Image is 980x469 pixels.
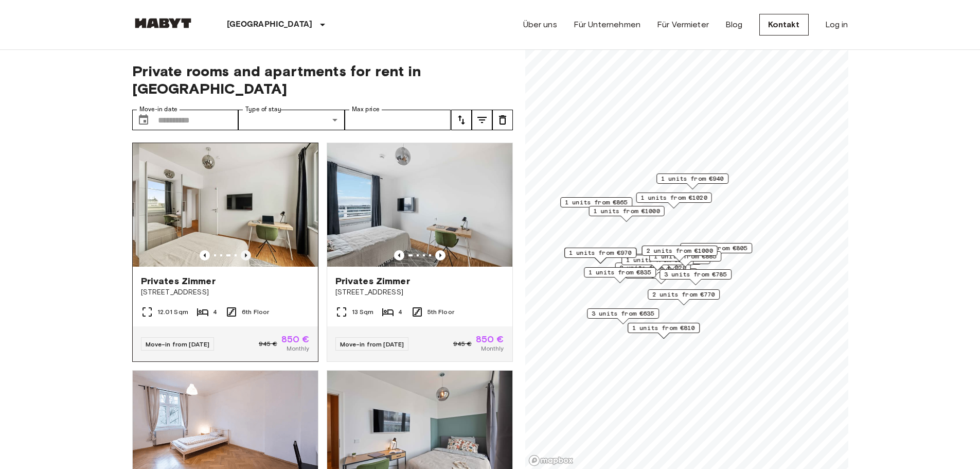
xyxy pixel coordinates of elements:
[132,62,513,97] span: Private rooms and apartments for rent in [GEOGRAPHIC_DATA]
[565,198,628,207] span: 1 units from €865
[564,248,636,264] div: Map marker
[661,174,724,183] span: 1 units from €940
[227,19,313,31] p: [GEOGRAPHIC_DATA]
[327,143,513,362] a: Marketing picture of unit DE-02-022-004-04HFPrevious imagePrevious imagePrivates Zimmer[STREET_AD...
[398,307,402,317] span: 4
[453,339,472,349] span: 945 €
[628,323,700,339] div: Map marker
[642,246,717,262] div: Map marker
[213,307,217,317] span: 4
[435,250,446,260] button: Previous image
[451,110,472,130] button: tune
[476,335,504,344] span: 850 €
[492,110,513,130] button: tune
[639,254,705,264] span: 1 units from €1010
[664,270,727,279] span: 3 units from €785
[287,344,309,353] span: Monthly
[584,267,656,283] div: Map marker
[569,248,632,257] span: 1 units from €970
[680,243,752,259] div: Map marker
[200,250,210,260] button: Previous image
[587,308,659,324] div: Map marker
[646,246,712,255] span: 2 units from €1000
[592,309,654,318] span: 3 units from €635
[327,143,512,267] img: Marketing picture of unit DE-02-022-004-04HF
[589,206,664,222] div: Map marker
[472,110,492,130] button: tune
[133,110,154,130] button: Choose date
[589,268,651,277] span: 1 units from €835
[340,340,404,348] span: Move-in from [DATE]
[574,19,640,31] a: Für Unternehmen
[245,105,281,114] label: Type of stay
[241,250,251,260] button: Previous image
[141,275,216,287] span: Privates Zimmer
[759,14,809,36] a: Kontakt
[657,19,709,31] a: Für Vermieter
[640,193,707,202] span: 1 units from €1020
[139,105,177,114] label: Move-in date
[685,244,747,253] span: 1 units from €805
[593,206,660,216] span: 1 units from €1000
[157,307,188,317] span: 12.01 Sqm
[141,287,310,298] span: [STREET_ADDRESS]
[242,307,269,317] span: 6th Floor
[632,323,695,333] span: 1 units from €810
[394,250,404,260] button: Previous image
[636,193,711,209] div: Map marker
[725,19,743,31] a: Blog
[652,290,715,299] span: 2 units from €770
[528,455,574,466] a: Mapbox logo
[352,105,380,114] label: Max price
[335,275,410,287] span: Privates Zimmer
[656,173,728,189] div: Map marker
[481,344,504,353] span: Monthly
[560,197,632,213] div: Map marker
[132,143,318,362] a: Previous imagePrevious imagePrivates Zimmer[STREET_ADDRESS]12.01 Sqm46th FloorMove-in from [DATE]...
[825,19,848,31] a: Log in
[660,269,732,285] div: Map marker
[281,335,310,344] span: 850 €
[649,251,721,267] div: Map marker
[648,289,720,305] div: Map marker
[139,143,324,267] img: Marketing picture of unit DE-02-021-002-02HF
[523,19,557,31] a: Über uns
[335,287,504,298] span: [STREET_ADDRESS]
[352,307,374,317] span: 13 Sqm
[427,307,454,317] span: 5th Floor
[146,340,210,348] span: Move-in from [DATE]
[132,18,194,28] img: Habyt
[259,339,277,349] span: 945 €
